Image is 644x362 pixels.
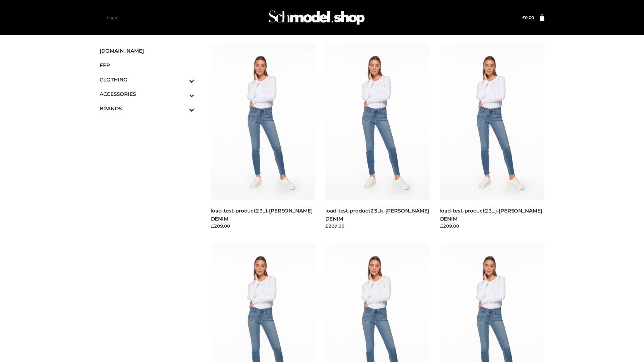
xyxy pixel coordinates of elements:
a: FFP [100,58,194,72]
div: £209.00 [440,223,545,229]
a: load-test-product23_k-[PERSON_NAME] DENIM [325,207,429,222]
span: BRANDS [100,105,194,112]
span: [DOMAIN_NAME] [100,47,194,55]
a: £0.00 [522,15,534,20]
img: Schmodel Admin 964 [266,4,367,31]
a: BRANDSToggle Submenu [100,101,194,116]
button: Toggle Submenu [171,101,194,116]
a: CLOTHINGToggle Submenu [100,72,194,87]
a: Login [107,15,118,20]
div: £209.00 [325,223,430,229]
div: £209.00 [211,223,316,229]
a: ACCESSORIESToggle Submenu [100,87,194,101]
a: [DOMAIN_NAME] [100,44,194,58]
a: load-test-product23_j-[PERSON_NAME] DENIM [440,207,542,222]
button: Toggle Submenu [171,87,194,101]
span: £ [522,15,525,20]
bdi: 0.00 [522,15,534,20]
span: FFP [100,61,194,69]
span: CLOTHING [100,76,194,83]
a: load-test-product23_l-[PERSON_NAME] DENIM [211,207,313,222]
span: ACCESSORIES [100,90,194,98]
button: Toggle Submenu [171,72,194,87]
